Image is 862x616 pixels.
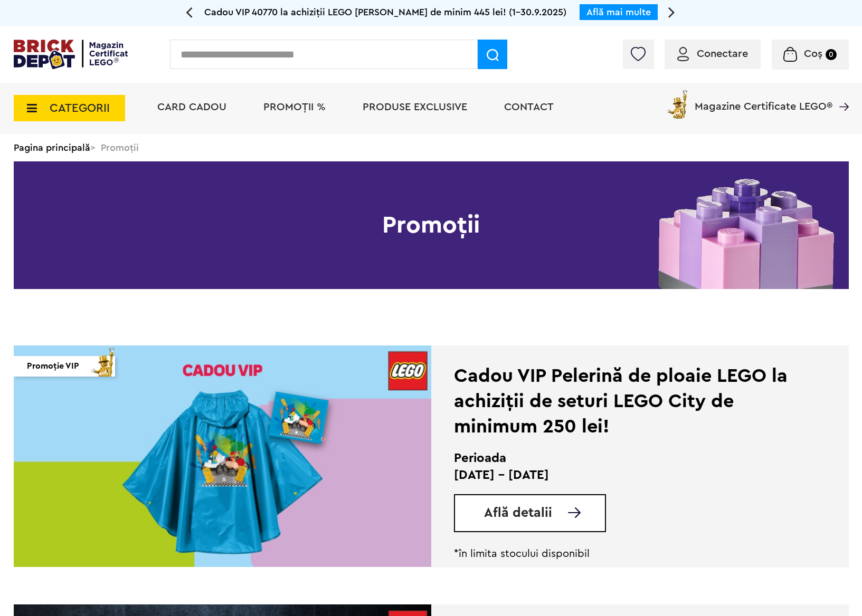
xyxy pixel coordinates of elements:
[484,506,605,519] a: Află detalii
[695,88,832,112] span: Magazine Certificate LEGO®
[826,49,837,60] small: 0
[363,102,467,112] a: Produse exclusive
[263,102,326,112] a: PROMOȚII %
[14,161,849,289] h1: Promoții
[157,102,226,112] a: Card Cadou
[14,143,90,152] a: Pagina principală
[504,102,554,112] a: Contact
[454,450,797,467] h2: Perioada
[454,467,797,484] p: [DATE] - [DATE]
[454,363,797,439] div: Cadou VIP Pelerină de ploaie LEGO la achiziții de seturi LEGO City de minimum 250 lei!
[454,547,797,560] p: *în limita stocului disponibil
[14,134,849,161] div: > Promoții
[87,344,120,377] img: vip_page_imag.png
[484,506,552,519] span: Află detalii
[832,88,849,98] a: Magazine Certificate LEGO®
[677,49,748,59] a: Conectare
[697,49,748,59] span: Conectare
[586,7,651,17] a: Află mai multe
[204,7,566,17] span: Cadou VIP 40770 la achiziții LEGO [PERSON_NAME] de minim 445 lei! (1-30.9.2025)
[27,356,79,377] span: Promoție VIP
[50,102,110,114] span: CATEGORII
[804,49,822,59] span: Coș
